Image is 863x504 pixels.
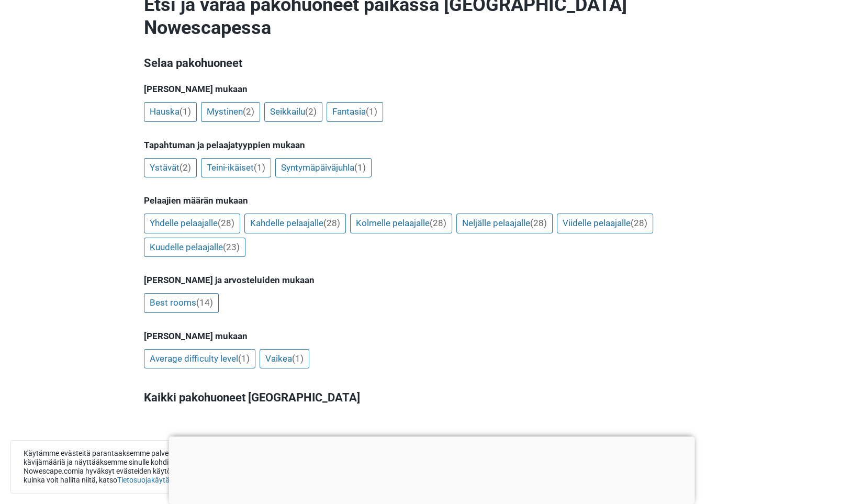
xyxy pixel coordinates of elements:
[144,84,720,94] h5: [PERSON_NAME] mukaan
[10,440,324,494] div: Käytämme evästeitä parantaaksemme palveluamme, mitataksemme kävijämääriä ja näyttääksemme sinulle...
[631,218,647,228] span: (28)
[275,158,372,178] a: Syntymäpäiväjuhla(1)
[144,331,720,341] h5: [PERSON_NAME] mukaan
[456,214,553,233] a: Neljälle pelaajalle(28)
[350,214,452,233] a: Kolmelle pelaajalle(28)
[180,106,191,117] span: (1)
[430,218,446,228] span: (28)
[223,242,240,252] span: (23)
[254,162,265,173] span: (1)
[366,106,377,117] span: (1)
[144,238,245,257] a: Kuudelle pelaajalle(23)
[144,102,197,122] a: Hauska(1)
[201,102,260,122] a: Mystinen(2)
[238,353,250,364] span: (1)
[117,476,197,484] a: Tietosuojakäytäntömme
[144,214,240,233] a: Yhdelle pelaajalle(28)
[169,436,694,501] iframe: Advertisement
[144,55,720,72] h3: Selaa pakohuoneet
[196,297,213,308] span: (14)
[305,106,317,117] span: (2)
[144,158,197,178] a: Ystävät(2)
[292,353,304,364] span: (1)
[144,293,219,313] a: Best rooms(14)
[144,349,255,369] a: Average difficulty level(1)
[557,214,653,233] a: Viidelle pelaajalle(28)
[260,349,309,369] a: Vaikea(1)
[264,102,322,122] a: Seikkailu(2)
[201,158,271,178] a: Teini-ikäiset(1)
[354,162,366,173] span: (1)
[323,218,340,228] span: (28)
[180,162,191,173] span: (2)
[327,102,383,122] a: Fantasia(1)
[144,275,720,285] h5: [PERSON_NAME] ja arvosteluiden mukaan
[144,140,720,150] h5: Tapahtuman ja pelaajatyyppien mukaan
[144,384,720,411] h3: Kaikki pakohuoneet [GEOGRAPHIC_DATA]
[244,214,346,233] a: Kahdelle pelaajalle(28)
[144,195,720,206] h5: Pelaajien määrän mukaan
[218,218,234,228] span: (28)
[243,106,254,117] span: (2)
[530,218,547,228] span: (28)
